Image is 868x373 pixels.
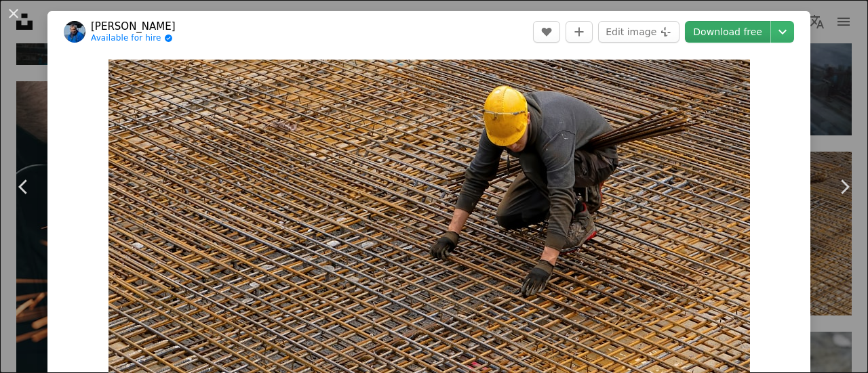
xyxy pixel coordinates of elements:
button: Choose download size [771,21,794,43]
a: Available for hire [91,33,176,44]
a: Download free [685,21,770,43]
button: Like [533,21,560,43]
a: Next [821,122,868,252]
button: Edit image [598,21,679,43]
a: [PERSON_NAME] [91,20,176,33]
button: Add to Collection [566,21,593,43]
img: Go to Ricardo Gomez Angel's profile [64,21,85,43]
